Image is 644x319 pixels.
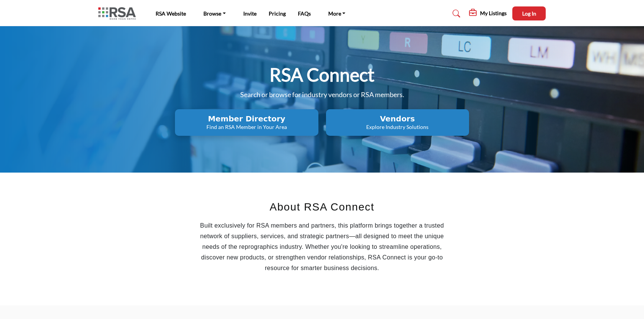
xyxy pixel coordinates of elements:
[328,123,467,131] p: Explore Industry Solutions
[269,63,375,86] h1: RSA Connect
[243,10,257,17] a: Invite
[469,9,507,18] div: My Listings
[198,8,231,19] a: Browse
[326,109,469,136] button: Vendors Explore Industry Solutions
[175,109,318,136] button: Member Directory Find an RSA Member in Your Area
[522,10,536,17] span: Log In
[177,114,316,123] h2: Member Directory
[298,10,311,17] a: FAQs
[191,220,453,273] p: Built exclusively for RSA members and partners, this platform brings together a trusted network o...
[480,10,507,17] h5: My Listings
[191,199,453,215] h2: About RSA Connect
[240,90,404,99] span: Search or browse for industry vendors or RSA members.
[445,8,465,20] a: Search
[328,114,467,123] h2: Vendors
[156,10,186,17] a: RSA Website
[269,10,286,17] a: Pricing
[98,7,140,20] img: Site Logo
[512,6,546,20] button: Log In
[177,123,316,131] p: Find an RSA Member in Your Area
[323,8,351,19] a: More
